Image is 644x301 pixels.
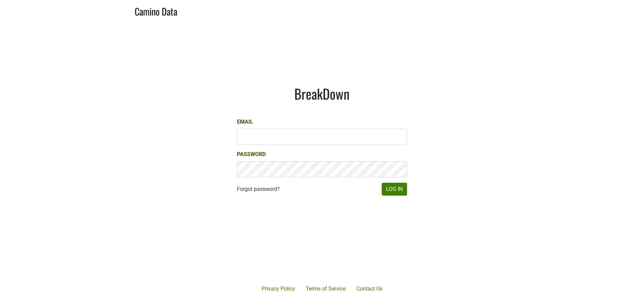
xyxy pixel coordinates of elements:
a: Contact Us [351,282,388,296]
a: Forgot password? [237,185,280,193]
a: Privacy Policy [256,282,300,296]
a: Terms of Service [300,282,351,296]
button: Log In [382,183,407,196]
h1: BreakDown [237,85,407,102]
label: Email [237,118,253,126]
a: Camino Data [135,3,177,19]
label: Password [237,150,266,158]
